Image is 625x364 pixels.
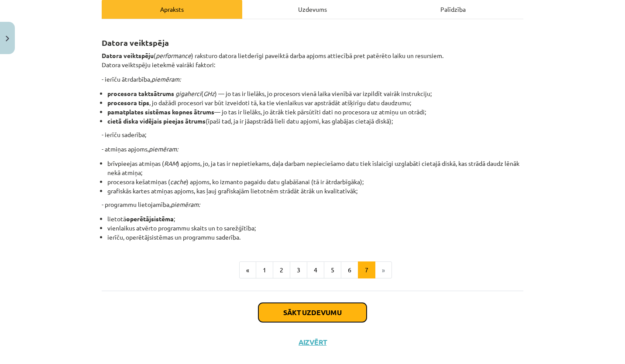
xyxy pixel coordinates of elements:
strong: pamatplates sistēmas kopnes ātrums [107,108,214,116]
em: GHz [203,89,215,97]
em: piemēram: [151,75,181,83]
button: Sākt uzdevumu [258,303,367,322]
img: icon-close-lesson-0947bae3869378f0d4975bcd49f059093ad1ed9edebbc8119c70593378902aed.svg [6,36,9,41]
em: piemēram: [149,145,178,153]
p: ( ) raksturo datora lietderīgi paveiktā darba apjoms attiecībā pret patērēto laiku un resursiem. ... [102,51,523,69]
em: cache [170,178,186,185]
p: - atmiņas apjoms, [102,144,523,154]
li: vienlaikus atvērto programmu skaits un to sarežģītība; [107,223,523,233]
li: lietotā ; [107,214,523,223]
button: 7 [358,261,375,279]
strong: procesora tips [107,99,149,106]
button: « [239,261,256,279]
li: — jo tas ir lielāks, jo ātrāk tiek pārsūtīti dati no procesora uz atmiņu un otrādi; [107,107,523,117]
button: 4 [307,261,324,279]
em: RAM [164,159,177,167]
li: , jo dažādi procesori var būt izveidoti tā, ka tie vienlaikus var apstrādāt atšķirīgu datu daudzumu; [107,98,523,107]
p: - programmu lietojamība, [102,200,523,209]
button: Aizvērt [296,338,329,347]
strong: Datora veiktspēja [102,38,169,48]
strong: Datora veiktspēju [102,52,154,59]
p: - ierīču ātrdarbība, [102,75,523,84]
li: ierīču, operētājsistēmas un programmu saderība. [107,233,523,242]
strong: cietā diska vidējais pieejas ātrums [107,117,206,125]
button: 5 [324,261,341,279]
button: 3 [290,261,307,279]
li: (īpaši tad, ja ir jāapstrādā lieli datu apjomi, kas glabājas cietajā diskā); [107,117,523,126]
button: 1 [256,261,273,279]
nav: Page navigation example [102,261,523,279]
strong: operētājsistēma [126,215,174,223]
button: 6 [341,261,358,279]
li: ( ) — jo tas ir lielāks, jo procesors vienā laika vienībā var izpildīt vairāk instrukciju; [107,89,523,98]
em: performance [156,52,191,59]
li: procesora kešatmiņas ( ) apjoms, ko izmanto pagaidu datu glabāšanai (tā ir ātrdarbīgāka); [107,177,523,186]
button: 2 [273,261,290,279]
li: brīvpieejas atmiņas ( ) apjoms, jo, ja tas ir nepietiekams, daļa darbam nepieciešamo datu tiek īs... [107,159,523,177]
p: - ierīču saderība; [102,130,523,139]
strong: procesora taktsātrums [107,89,174,97]
em: gigaherci [175,89,201,97]
em: piemēram: [171,200,200,208]
li: grafiskās kartes atmiņas apjoms, kas ļauj grafiskajām lietotnēm strādāt ātrāk un kvalitatīvāk; [107,186,523,196]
